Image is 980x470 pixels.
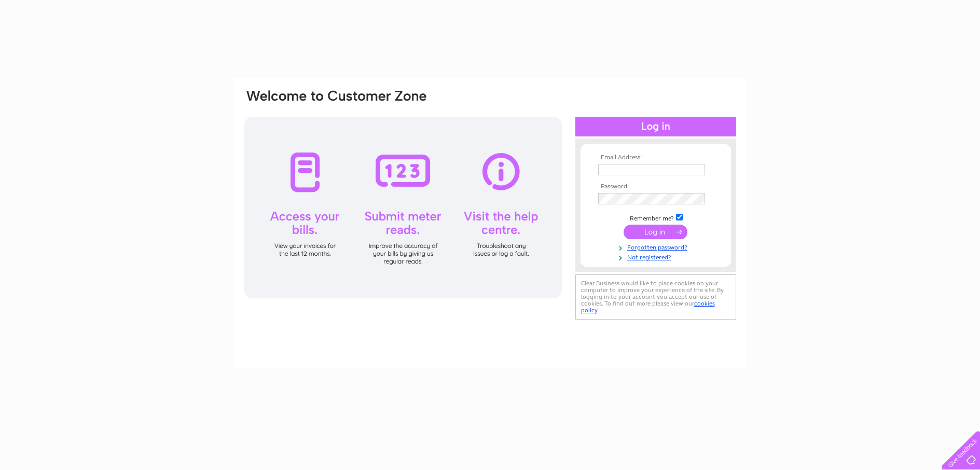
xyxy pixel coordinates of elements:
th: Email Address: [596,154,716,161]
a: Not registered? [598,252,716,261]
a: cookies policy [581,300,715,314]
td: Remember me? [596,212,716,223]
th: Password: [596,183,716,190]
div: Clear Business would like to place cookies on your computer to improve your experience of the sit... [575,274,736,320]
a: Forgotten password? [598,242,716,252]
input: Submit [624,225,687,239]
